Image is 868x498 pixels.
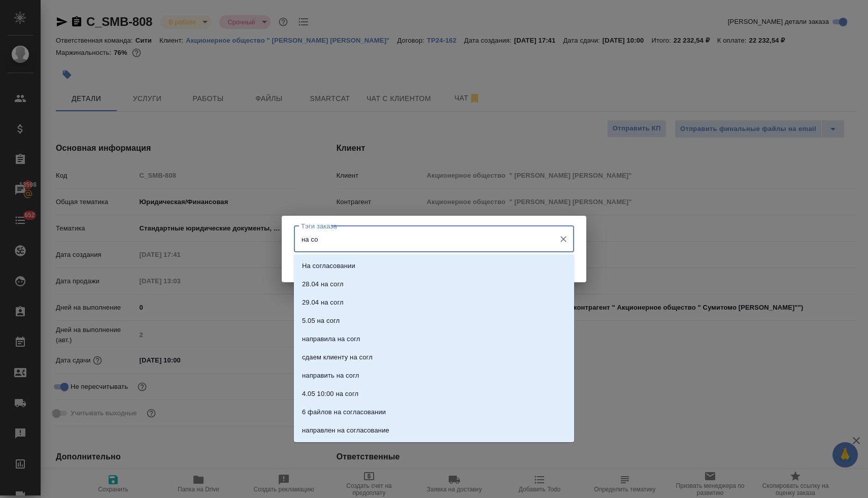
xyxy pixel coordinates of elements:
p: 28.04 на согл [302,279,344,289]
p: 6 файлов на согласовании [302,407,386,417]
p: направила на согл [302,334,360,344]
p: направлен на согласование [302,425,389,436]
p: 4.05 10:00 на согл [302,389,358,399]
p: 5.05 на согл [302,316,340,326]
p: сдаем клиенту на согл [302,352,373,362]
button: Очистить [556,232,571,246]
p: направить на согл [302,371,359,381]
p: 29.04 на согл [302,297,344,308]
p: На согласовании [302,261,355,271]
